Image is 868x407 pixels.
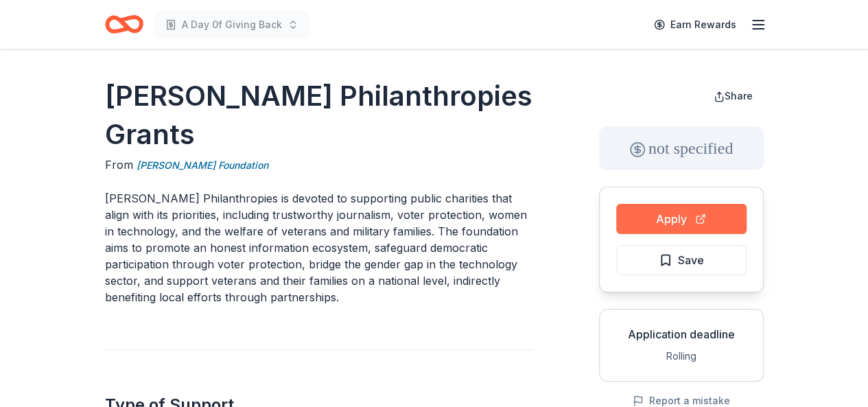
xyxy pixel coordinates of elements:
[182,16,282,33] span: A Day 0f Giving Back
[105,156,533,174] div: From
[616,245,747,275] button: Save
[703,82,764,110] button: Share
[725,90,753,102] span: Share
[105,190,533,305] p: [PERSON_NAME] Philanthropies is devoted to supporting public charities that align with its priori...
[611,348,752,364] div: Rolling
[611,326,752,342] div: Application deadline
[105,77,533,154] h1: [PERSON_NAME] Philanthropies Grants
[678,251,704,269] span: Save
[137,157,268,174] a: [PERSON_NAME] Foundation
[616,204,747,234] button: Apply
[154,11,309,38] button: A Day 0f Giving Back
[105,8,143,40] a: Home
[646,12,744,37] a: Earn Rewards
[599,126,764,170] div: not specified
